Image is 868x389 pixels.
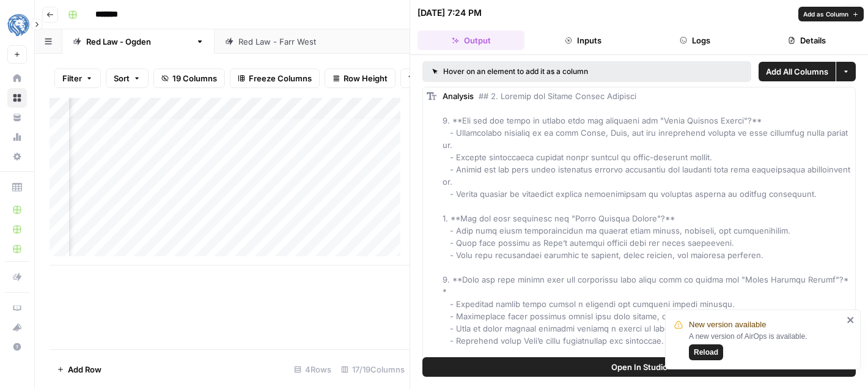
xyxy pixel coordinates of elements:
a: Your Data [7,108,27,127]
a: Monitoring [7,127,27,147]
button: Help + Support [7,337,27,357]
span: Open In Studio [611,361,668,373]
span: Filter [62,72,82,84]
button: Freeze Columns [230,69,320,88]
div: A new version of AirOps is available. [689,331,843,360]
button: Output [417,31,524,50]
div: Red Law - [PERSON_NAME] [86,35,191,48]
button: close [847,315,855,325]
button: Filter [54,69,101,88]
button: Sort [106,69,149,88]
a: [PERSON_NAME] & [PERSON_NAME] [7,239,27,259]
div: 4 Rows [289,360,336,379]
a: Settings [7,147,27,166]
div: Hover on an element to add it as a column [432,66,665,77]
span: Add Row [68,363,101,376]
div: 17/19 Columns [336,360,410,379]
button: 19 Columns [153,69,225,88]
span: Row Height [344,72,388,84]
button: Logs [642,31,749,50]
span: Reload [694,347,718,358]
button: Details [754,31,861,50]
div: [DATE] 7:24 PM [417,7,482,19]
a: Browse [7,88,27,108]
button: Add All Columns [759,62,836,81]
a: Red Law - [PERSON_NAME] [62,29,215,54]
button: What's new? [7,317,27,337]
button: Reload [689,344,723,360]
div: What's new? [8,318,26,336]
a: Home [7,69,27,88]
a: Red Law - [PERSON_NAME][GEOGRAPHIC_DATA] [215,29,449,54]
a: [PERSON_NAME] Law Group [7,220,27,239]
span: Analysis [443,91,474,101]
span: Sort [114,72,130,84]
button: Open In Studio [422,357,856,377]
button: Add Row [50,360,109,379]
span: Add All Columns [766,65,828,78]
button: Workspace: LionHead Digital [7,10,27,40]
img: LionHead Digital Logo [7,14,29,36]
a: AirOps Academy [7,298,27,317]
div: Red Law - [PERSON_NAME][GEOGRAPHIC_DATA] [238,35,425,48]
button: Row Height [325,69,395,88]
span: New version available [689,319,766,331]
a: [PERSON_NAME] Law Firm [7,200,27,220]
span: Freeze Columns [249,72,312,84]
button: Inputs [529,31,636,50]
span: 19 Columns [172,72,217,84]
